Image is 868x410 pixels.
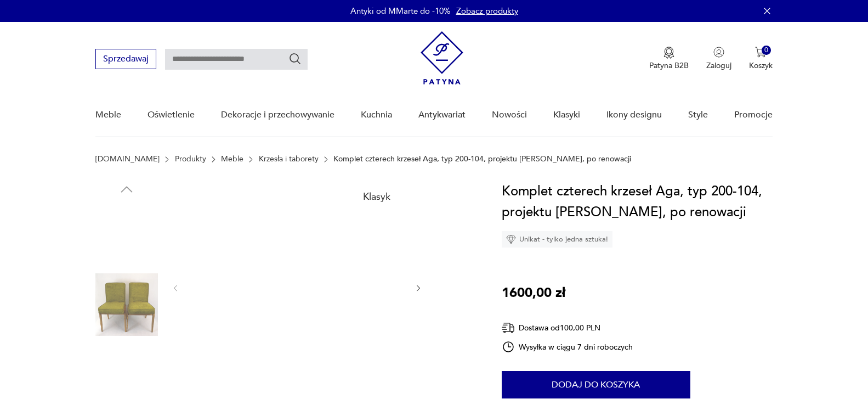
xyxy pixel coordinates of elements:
img: Ikona dostawy [502,321,515,335]
p: Koszyk [749,60,773,71]
a: Nowości [492,94,527,136]
a: Dekoracje i przechowywanie [221,94,334,136]
h1: Komplet czterech krzeseł Aga, typ 200-104, projektu [PERSON_NAME], po renowacji [502,181,773,223]
div: Unikat - tylko jedna sztuka! [502,231,612,248]
a: Meble [95,94,121,136]
a: Meble [221,155,243,164]
button: Szukaj [288,52,302,65]
a: Ikona medaluPatyna B2B [649,47,689,71]
a: Promocje [734,94,773,136]
button: Sprzedawaj [95,49,156,69]
button: Patyna B2B [649,47,689,71]
a: Produkty [175,155,206,164]
img: Zdjęcie produktu Komplet czterech krzeseł Aga, typ 200-104, projektu Józefa Chierowskiego, po ren... [95,273,158,336]
a: Sprzedawaj [95,56,156,64]
a: Style [688,94,708,136]
img: Ikona diamentu [506,234,516,244]
button: Dodaj do koszyka [502,371,690,398]
a: Ikony designu [606,94,662,136]
a: Klasyki [553,94,580,136]
img: Zdjęcie produktu Komplet czterech krzeseł Aga, typ 200-104, projektu Józefa Chierowskiego, po ren... [95,343,158,406]
img: Ikona koszyka [755,47,766,58]
p: Komplet czterech krzeseł Aga, typ 200-104, projektu [PERSON_NAME], po renowacji [333,155,631,164]
img: Ikona medalu [663,47,674,59]
button: 0Koszyk [749,47,773,71]
div: 0 [762,46,771,55]
div: Wysyłka w ciągu 7 dni roboczych [502,340,633,353]
a: Zobacz produkty [456,5,518,16]
p: Zaloguj [706,60,731,71]
a: Kuchnia [361,94,392,136]
img: Patyna - sklep z meblami i dekoracjami vintage [421,31,463,85]
img: Zdjęcie produktu Komplet czterech krzeseł Aga, typ 200-104, projektu Józefa Chierowskiego, po ren... [191,181,403,393]
img: Zdjęcie produktu Komplet czterech krzeseł Aga, typ 200-104, projektu Józefa Chierowskiego, po ren... [95,203,158,266]
div: Klasyk [356,186,397,209]
a: Krzesła i taborety [259,155,319,164]
button: Zaloguj [706,47,731,71]
p: Patyna B2B [649,60,689,71]
a: Antykwariat [418,94,466,136]
a: Oświetlenie [147,94,195,136]
div: Dostawa od 100,00 PLN [502,321,633,335]
p: Antyki od MMarte do -10% [350,5,451,16]
img: Ikonka użytkownika [713,47,724,58]
p: 1600,00 zł [502,283,565,304]
a: [DOMAIN_NAME] [95,155,160,164]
